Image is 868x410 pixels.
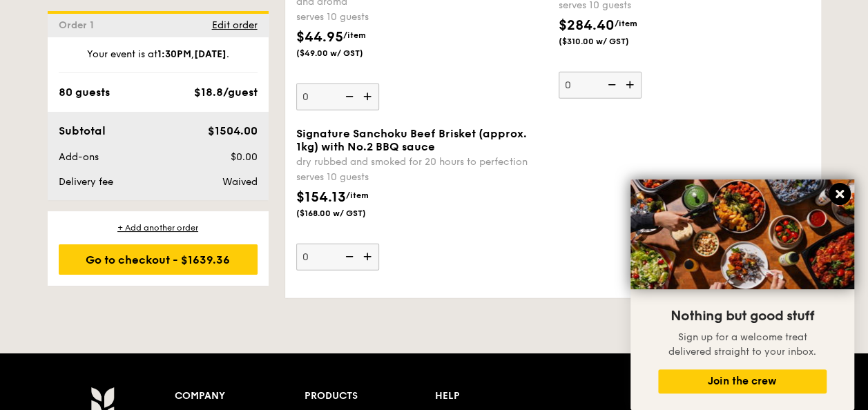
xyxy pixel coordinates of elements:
span: Nothing but good stuff [671,308,814,324]
button: Close [829,183,851,205]
img: icon-reduce.1d2dbef1.svg [600,72,621,98]
div: serves 10 guests [296,170,548,184]
button: Join the crew [658,369,827,393]
img: icon-add.58712e84.svg [358,84,379,110]
div: Go to checkout - $1639.36 [59,244,258,275]
span: Edit order [212,19,258,31]
div: Products [305,387,435,406]
span: Sign up for a welcome treat delivered straight to your inbox. [668,331,816,358]
span: ($310.00 w/ GST) [559,36,653,47]
img: icon-add.58712e84.svg [621,72,642,98]
div: Company [175,387,305,406]
span: $1504.00 [207,124,257,137]
span: /item [346,191,369,200]
span: $154.13 [296,189,346,206]
span: Delivery fee [59,176,113,188]
span: Signature Sanchoku Beef Brisket (approx. 1kg) with No.2 BBQ sauce [296,127,527,153]
span: Waived [222,176,257,188]
span: ($49.00 w/ GST) [296,48,390,59]
span: Add-ons [59,151,99,163]
strong: [DATE] [194,48,226,60]
input: Smoked Mesquite Whole Chickenbrined in our in-house blend of herbs and spices, and seasoned with ... [296,84,379,110]
div: dry rubbed and smoked for 20 hours to perfection [296,156,548,168]
div: $18.8/guest [194,84,258,101]
span: /item [615,19,637,28]
div: Help [435,387,566,406]
img: icon-add.58712e84.svg [358,244,379,270]
img: icon-reduce.1d2dbef1.svg [338,84,358,110]
div: + Add another order [59,222,258,233]
div: 80 guests [59,84,110,101]
img: DSC07876-Edit02-Large.jpeg [630,179,854,289]
div: serves 10 guests [296,10,548,24]
span: $284.40 [559,17,615,34]
strong: 1:30PM [157,48,191,60]
span: $0.00 [230,151,257,163]
div: Your event is at , . [59,48,258,73]
span: $44.95 [296,29,343,46]
span: Order 1 [59,19,99,31]
span: ($168.00 w/ GST) [296,208,390,219]
img: icon-reduce.1d2dbef1.svg [338,244,358,270]
input: Signature Sanchoku Beef Brisket (approx. 1kg) with No.2 BBQ saucedry rubbed and smoked for 20 hou... [296,244,379,271]
span: Subtotal [59,124,106,137]
input: 20-hour Sanchoku Short Ribs (3 Ribs)dry rubbed and smoked for 20 hours to achieve a buttery tende... [559,72,642,99]
span: /item [343,30,366,40]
